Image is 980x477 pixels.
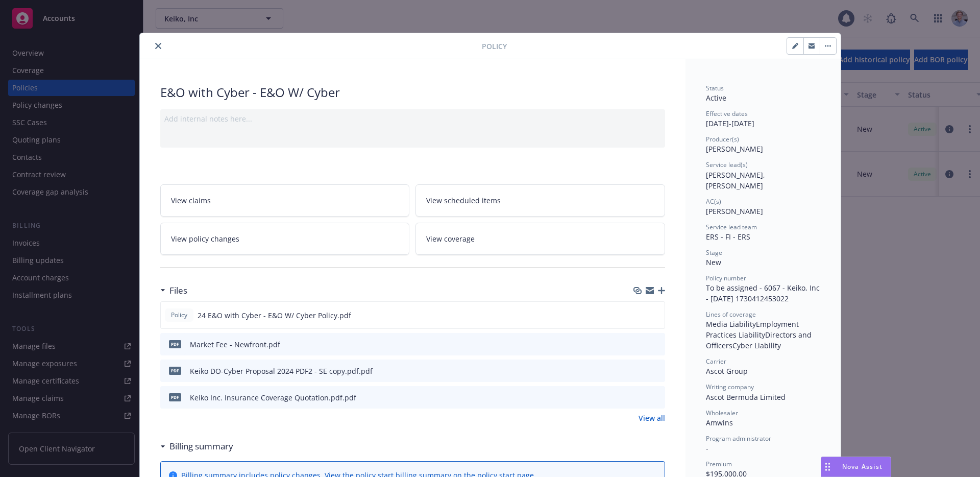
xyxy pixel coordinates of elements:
span: Policy number [706,274,746,282]
h3: Billing summary [169,440,233,453]
span: Service lead(s) [706,160,748,169]
button: download file [635,392,644,403]
span: View coverage [426,233,475,244]
span: pdf [169,340,181,348]
a: View policy changes [160,223,410,255]
span: ERS - FI - ERS [706,232,750,242]
div: Keiko Inc. Insurance Coverage Quotation.pdf.pdf [190,392,356,403]
span: Premium [706,460,732,468]
span: Effective dates [706,109,748,118]
span: AC(s) [706,197,721,206]
span: View policy changes [171,233,239,244]
span: pdf [169,393,181,401]
span: Active [706,93,726,103]
button: preview file [651,310,660,321]
span: Status [706,84,724,92]
span: [PERSON_NAME] [706,144,763,154]
span: To be assigned - 6067 - Keiko, Inc - [DATE] 1730412453022 [706,283,822,303]
span: pdf [169,367,181,374]
span: Writing company [706,383,754,391]
span: Ascot Bermuda Limited [706,392,786,402]
span: New [706,257,721,267]
span: Employment Practices Liability [706,319,801,340]
span: Media Liability [706,319,756,329]
span: Service lead team [706,223,757,231]
span: Producer(s) [706,135,739,144]
button: Nova Assist [821,457,891,477]
span: Lines of coverage [706,310,756,319]
span: View scheduled items [426,195,501,206]
div: Add internal notes here... [164,113,661,124]
a: View all [639,413,665,423]
button: preview file [652,339,661,350]
span: [PERSON_NAME], [PERSON_NAME] [706,170,767,190]
span: [PERSON_NAME] [706,206,763,216]
span: Nova Assist [842,462,883,471]
a: View scheduled items [415,184,665,217]
span: Amwins [706,418,733,427]
span: 24 E&O with Cyber - E&O W/ Cyber Policy.pdf [198,310,351,321]
span: Cyber Liability [732,341,781,350]
div: Market Fee - Newfront.pdf [190,339,280,350]
button: preview file [652,392,661,403]
button: download file [635,310,643,321]
span: Ascot Group [706,366,748,376]
div: Files [160,284,187,297]
a: View coverage [415,223,665,255]
span: - [706,443,708,453]
span: Program administrator [706,434,771,443]
span: Stage [706,248,722,257]
span: Directors and Officers [706,330,814,350]
button: preview file [652,366,661,376]
span: Carrier [706,357,726,366]
div: Drag to move [821,457,834,476]
div: Billing summary [160,440,233,453]
span: Policy [169,311,189,320]
div: Keiko DO-Cyber Proposal 2024 PDF2 - SE copy.pdf.pdf [190,366,373,376]
span: Policy [482,41,507,52]
span: View claims [171,195,211,206]
button: close [152,40,164,52]
a: View claims [160,184,410,217]
h3: Files [169,284,187,297]
button: download file [635,339,644,350]
span: Wholesaler [706,409,738,417]
button: download file [635,366,644,376]
div: [DATE] - [DATE] [706,109,820,129]
div: E&O with Cyber - E&O W/ Cyber [160,84,665,101]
